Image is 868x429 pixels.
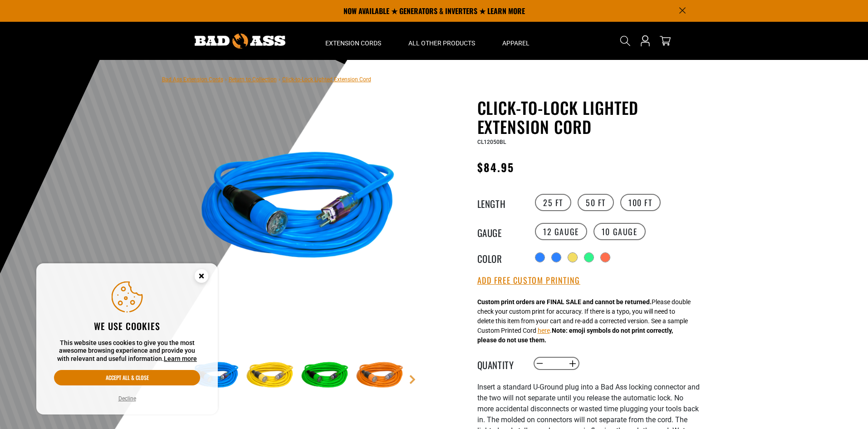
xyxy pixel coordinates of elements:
[325,39,381,47] span: Extension Cords
[195,34,285,49] img: Bad Ass Extension Cords
[353,350,406,402] img: orange
[244,350,296,402] img: yellow
[477,276,580,286] button: Add Free Custom Printing
[164,355,197,362] a: Learn more
[229,76,277,83] a: Return to Collection
[408,39,475,47] span: All Other Products
[477,139,506,145] span: CL12050BL
[593,223,646,240] label: 10 Gauge
[535,194,571,211] label: 25 FT
[162,74,371,84] nav: breadcrumbs
[538,326,550,335] button: here
[618,34,633,48] summary: Search
[299,350,351,402] img: green
[54,339,200,363] p: This website uses cookies to give you the most awesome browsing experience and provide you with r...
[477,98,700,136] h1: Click-to-Lock Lighted Extension Cord
[477,159,514,175] span: $84.95
[489,22,543,60] summary: Apparel
[477,327,673,344] strong: Note: emoji symbols do not print correctly, please do not use them.
[116,394,139,403] button: Decline
[578,194,614,211] label: 50 FT
[477,251,523,263] legend: Color
[54,370,200,385] button: Accept all & close
[189,100,407,319] img: blue
[282,76,371,83] span: Click-to-Lock Lighted Extension Cord
[408,375,417,384] a: Next
[477,297,691,345] div: Please double check your custom print for accuracy. If there is a typo, you will need to delete t...
[279,76,280,83] span: ›
[477,197,523,208] legend: Length
[54,320,200,332] h2: We use cookies
[502,39,530,47] span: Apparel
[162,76,223,83] a: Bad Ass Extension Cords
[312,22,395,60] summary: Extension Cords
[395,22,489,60] summary: All Other Products
[620,194,661,211] label: 100 FT
[535,223,587,240] label: 12 Gauge
[36,263,218,415] aside: Cookie Consent
[225,76,227,83] span: ›
[477,358,523,370] label: Quantity
[477,226,523,237] legend: Gauge
[477,298,652,306] strong: Custom print orders are FINAL SALE and cannot be returned.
